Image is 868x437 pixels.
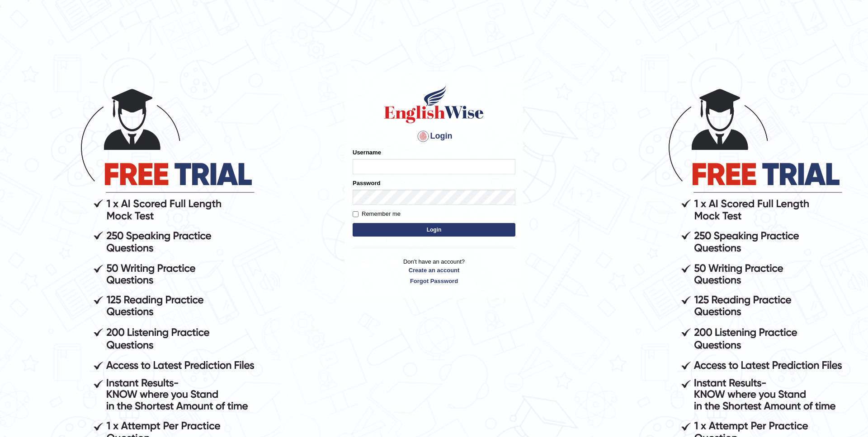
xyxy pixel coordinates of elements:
[353,277,515,285] a: Forgot Password
[353,129,515,144] h4: Login
[353,211,359,217] input: Remember me
[353,257,515,285] p: Don't have an account?
[353,266,515,274] a: Create an account
[382,84,486,125] img: Logo of English Wise sign in for intelligent practice with AI
[353,148,381,157] label: Username
[353,223,515,237] button: Login
[353,209,401,218] label: Remember me
[353,179,380,187] label: Password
